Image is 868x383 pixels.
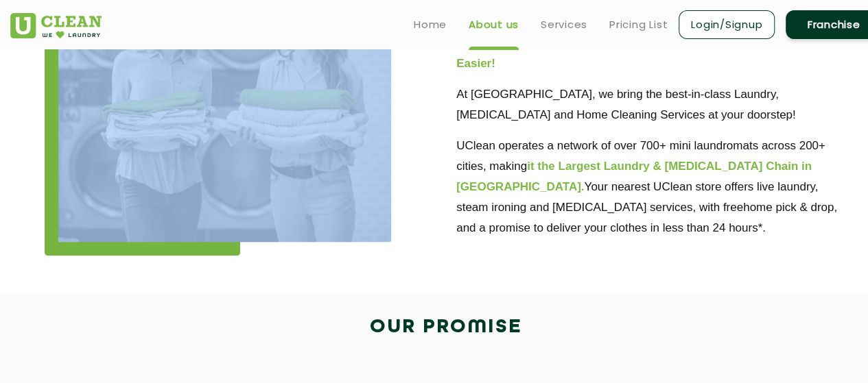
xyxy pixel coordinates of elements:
p: UClean operates a network of over 700+ mini laundromats across 200+ cities, making Your nearest U... [456,136,847,238]
a: About us [469,16,519,33]
a: Services [541,16,587,33]
a: Home [414,16,447,33]
a: Login/Signup [679,10,775,39]
b: it the Largest Laundry & [MEDICAL_DATA] Chain in [GEOGRAPHIC_DATA]. [456,160,812,193]
img: UClean Laundry and Dry Cleaning [10,13,102,38]
p: At [GEOGRAPHIC_DATA], we bring the best-in-class Laundry, [MEDICAL_DATA] and Home Cleaning Servic... [456,84,847,125]
a: Pricing List [609,16,668,33]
